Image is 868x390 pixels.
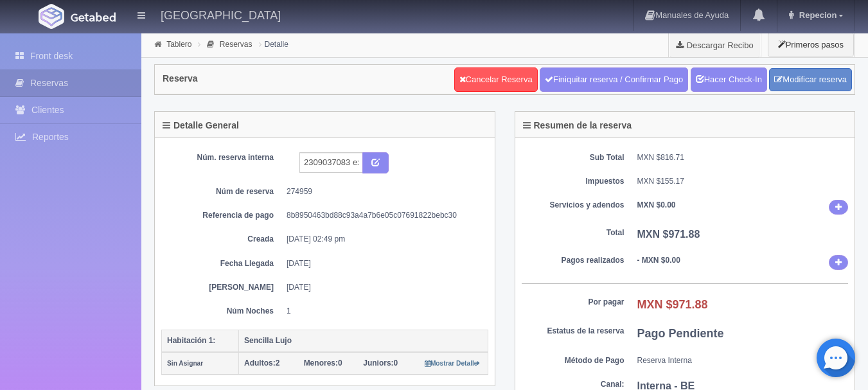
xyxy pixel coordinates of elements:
dt: Total [522,227,624,238]
a: Tablero [166,40,191,49]
button: Primeros pasos [768,32,854,57]
span: 0 [363,359,398,368]
h4: Reserva [163,74,198,84]
dd: Reserva Interna [637,355,849,366]
dt: Estatus de la reserva [522,326,624,337]
span: 0 [304,359,342,368]
b: MXN $971.88 [637,229,700,240]
th: Sencilla Lujo [239,330,488,352]
dd: [DATE] [287,258,479,269]
span: Repecion [796,10,837,20]
dd: [DATE] 02:49 pm [287,234,479,245]
strong: Menores: [304,359,338,368]
dd: 8b8950463bd88c93a4a7b6e05c07691822bebc30 [287,210,479,221]
dt: [PERSON_NAME] [171,282,274,293]
a: Hacer Check-In [691,67,767,92]
dt: Fecha Llegada [171,258,274,269]
dt: Servicios y adendos [522,200,624,211]
a: Mostrar Detalle [425,359,481,368]
dt: Pagos realizados [522,255,624,266]
h4: Resumen de la reserva [523,121,632,130]
dt: Núm Noches [171,306,274,317]
b: Habitación 1: [167,336,215,345]
img: Getabed [39,4,64,29]
a: Finiquitar reserva / Confirmar Pago [540,67,688,92]
strong: Juniors: [363,359,393,368]
strong: Adultos: [244,359,276,368]
a: Cancelar Reserva [454,67,538,92]
li: Detalle [256,38,292,50]
dt: Sub Total [522,152,624,163]
h4: Detalle General [163,121,239,130]
dt: Impuestos [522,176,624,187]
a: Reservas [220,40,252,49]
dd: 274959 [287,186,479,197]
b: MXN $0.00 [637,200,676,209]
dt: Referencia de pago [171,210,274,221]
small: Sin Asignar [167,360,203,367]
small: Mostrar Detalle [425,360,481,367]
span: 2 [244,359,279,368]
b: Pago Pendiente [637,327,724,340]
a: Modificar reserva [769,68,852,92]
a: Descargar Recibo [669,32,761,58]
dd: [DATE] [287,282,479,293]
dt: Por pagar [522,297,624,308]
dt: Núm de reserva [171,186,274,197]
img: Getabed [71,12,116,22]
dt: Método de Pago [522,355,624,366]
b: - MXN $0.00 [637,256,680,265]
dd: MXN $816.71 [637,152,849,163]
h4: [GEOGRAPHIC_DATA] [161,6,281,22]
dt: Núm. reserva interna [171,152,274,163]
b: MXN $971.88 [637,298,708,311]
dt: Creada [171,234,274,245]
dd: 1 [287,306,479,317]
dt: Canal: [522,379,624,390]
dd: MXN $155.17 [637,176,849,187]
